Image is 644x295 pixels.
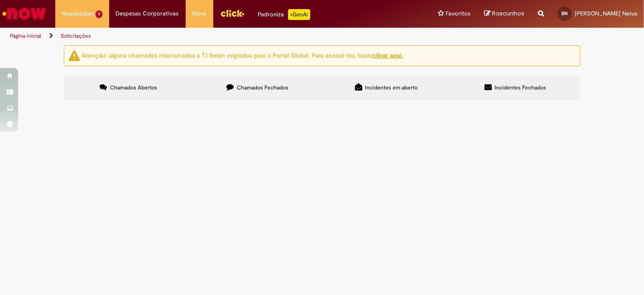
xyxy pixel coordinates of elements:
[96,10,102,18] span: 1
[1,5,48,23] img: ServiceNow
[495,84,547,91] span: Incidentes Fechados
[10,32,41,39] a: Página inicial
[192,9,207,18] span: More
[237,84,288,91] span: Chamados Fechados
[258,9,310,20] div: Padroniza
[373,51,403,59] a: clicar aqui.
[288,9,310,20] p: +GenAi
[365,84,418,91] span: Incidentes em aberto
[7,28,423,44] ul: Trilhas de página
[220,6,245,20] img: click_logo_yellow_360x200.png
[575,10,637,17] span: [PERSON_NAME] Neiva
[492,9,524,18] span: Rascunhos
[82,51,403,59] ng-bind-html: Atenção: alguns chamados relacionados a T.I foram migrados para o Portal Global. Para acessá-los,...
[446,9,471,18] span: Favoritos
[562,10,568,16] span: BN
[110,84,157,91] span: Chamados Abertos
[484,10,524,18] a: Rascunhos
[62,9,94,18] span: Requisições
[61,32,91,39] a: Solicitações
[116,9,179,18] span: Despesas Corporativas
